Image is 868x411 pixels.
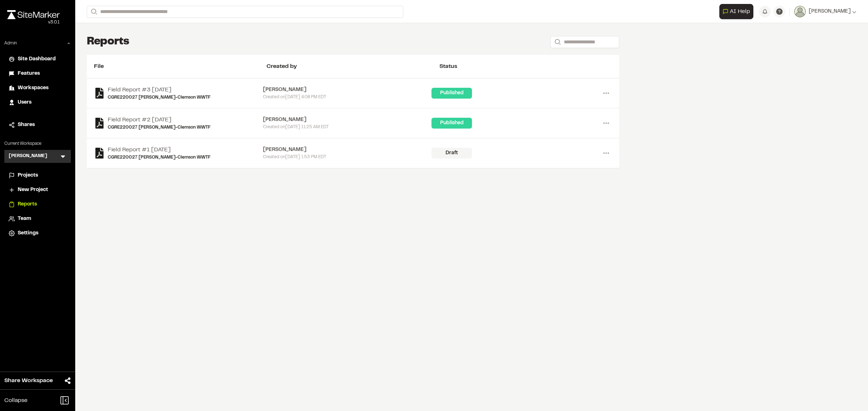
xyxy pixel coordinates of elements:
span: Reports [18,200,37,208]
div: Created by [267,62,439,71]
span: Projects [18,172,38,179]
div: [PERSON_NAME] [263,146,432,154]
div: Created on [DATE] 1:53 PM EDT [263,154,432,160]
button: [PERSON_NAME] [794,6,856,17]
p: Admin [4,40,17,47]
span: Share Workspace [4,376,53,385]
div: [PERSON_NAME] [263,86,432,94]
a: Shares [9,121,67,129]
span: Workspaces [18,84,48,92]
p: Current Workspace [4,140,71,147]
div: Draft [431,148,472,159]
a: Field Report #1 [DATE] [108,146,210,154]
span: [PERSON_NAME] [809,8,851,16]
h3: [PERSON_NAME] [9,153,47,160]
a: Team [9,215,67,223]
span: AI Help [730,7,750,16]
span: Team [18,215,31,223]
a: Field Report #2 [DATE] [108,116,210,124]
img: rebrand.png [7,10,60,19]
span: Site Dashboard [18,55,56,63]
a: Projects [9,172,67,179]
div: Oh geez...please don't... [7,19,60,26]
a: Users [9,99,67,107]
button: Open AI Assistant [719,4,753,19]
div: File [94,62,267,71]
h1: Reports [87,35,129,49]
div: Status [439,62,612,71]
div: Created on [DATE] 4:08 PM EDT [263,94,432,100]
a: Reports [9,200,67,208]
a: CGRE220027 [PERSON_NAME]-Clemson WWTF [108,124,210,131]
span: New Project [18,186,48,194]
a: Workspaces [9,84,67,92]
img: User [794,6,806,17]
span: Collapse [4,396,27,405]
a: CGRE220027 [PERSON_NAME]-Clemson WWTF [108,94,210,101]
div: Published [431,88,472,99]
a: Site Dashboard [9,55,67,63]
a: CGRE220027 [PERSON_NAME]-Clemson WWTF [108,154,210,161]
div: Published [431,118,472,129]
a: Field Report #3 [DATE] [108,86,210,94]
button: Search [550,36,563,48]
button: Search [87,6,100,18]
span: Features [18,70,40,78]
a: Settings [9,229,67,237]
div: Open AI Assistant [719,4,756,19]
div: [PERSON_NAME] [263,116,432,124]
div: Created on [DATE] 11:25 AM EDT [263,124,432,130]
a: New Project [9,186,67,194]
span: Users [18,99,31,107]
span: Settings [18,229,38,237]
a: Features [9,70,67,78]
span: Shares [18,121,35,129]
